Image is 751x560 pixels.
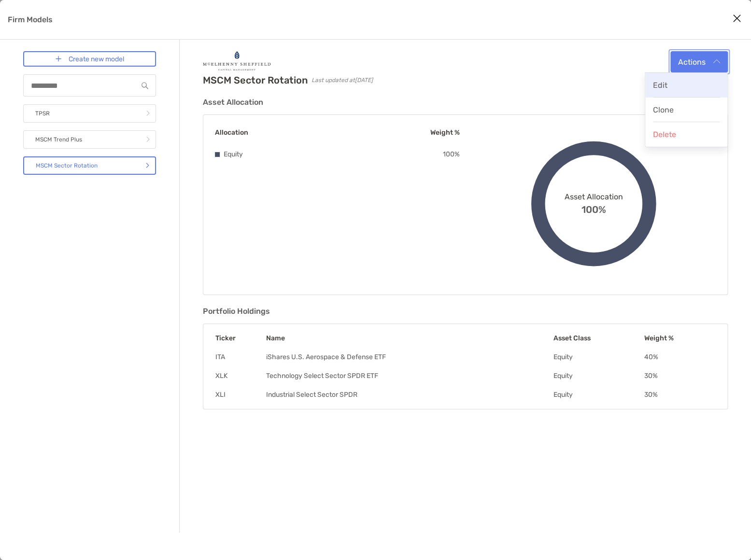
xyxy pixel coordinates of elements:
[643,334,716,343] th: Weight %
[564,192,623,201] span: Asset Allocation
[266,390,553,399] td: Industrial Select Sector SPDR
[23,51,156,67] a: Create new model
[553,371,643,380] td: Equity
[142,82,148,89] img: input icon
[645,122,727,147] button: Delete
[203,307,728,316] h3: Portfolio Holdings
[35,134,82,146] p: MSCM Trend Plus
[643,390,716,399] td: 30 %
[266,371,553,380] td: Technology Select Sector SPDR ETF
[553,334,643,343] th: Asset Class
[670,51,728,72] button: Actions
[8,14,53,26] p: Firm Models
[215,126,248,139] p: Allocation
[553,390,643,399] td: Equity
[23,104,156,123] a: TPSR
[215,334,266,343] th: Ticker
[215,352,266,362] td: ITA
[653,81,667,90] span: Edit
[581,201,606,215] span: 100%
[224,148,243,160] p: Equity
[643,352,716,362] td: 40 %
[653,105,674,114] span: Clone
[203,74,308,86] h2: MSCM Sector Rotation
[215,390,266,399] td: XLI
[553,352,643,362] td: Equity
[312,77,373,84] span: Last updated at [DATE]
[23,130,156,149] a: MSCM Trend Plus
[645,73,727,98] button: Edit
[266,352,553,362] td: iShares U.S. Aerospace & Defense ETF
[35,108,50,120] p: TPSR
[36,160,98,172] p: MSCM Sector Rotation
[23,156,156,175] a: MSCM Sector Rotation
[730,12,744,26] button: Close modal
[203,51,270,70] img: Company Logo
[430,126,460,139] p: Weight %
[215,371,266,380] td: XLK
[203,98,728,107] h3: Asset Allocation
[645,98,727,122] button: Clone
[653,130,676,139] span: Delete
[443,148,460,160] p: 100 %
[266,334,553,343] th: Name
[643,371,716,380] td: 30 %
